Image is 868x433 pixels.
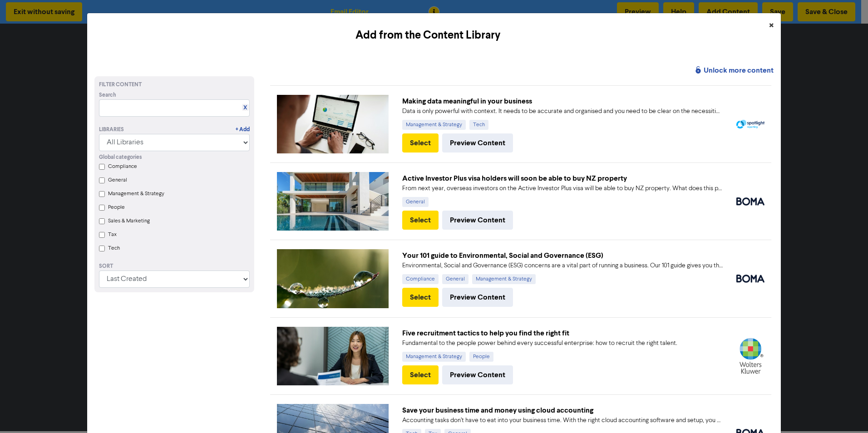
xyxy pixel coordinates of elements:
[108,231,117,239] label: Tax
[402,184,723,193] div: From next year, overseas investors on the Active Investor Plus visa will be able to buy NZ proper...
[108,217,150,225] label: Sales & Marketing
[108,176,127,184] label: General
[472,274,536,284] div: Management & Strategy
[442,365,513,384] button: Preview Content
[736,338,764,374] img: wolters_kluwer
[769,19,774,33] span: ×
[402,250,723,261] div: Your 101 guide to Environmental, Social and Governance (ESG)
[402,274,439,284] div: Compliance
[402,197,429,207] div: General
[402,133,439,153] button: Select
[442,288,513,307] button: Preview Content
[469,352,493,362] div: People
[99,91,116,99] span: Search
[99,262,249,271] div: Sort
[402,211,439,230] button: Select
[402,96,723,107] div: Making data meaningful in your business
[108,203,125,212] label: People
[402,107,723,116] div: Data is only powerful with context. It needs to be accurate and organised and you need to be clea...
[108,162,137,171] label: Compliance
[402,416,723,425] div: Accounting tasks don’t have to eat into your business time. With the right cloud accounting softw...
[402,328,723,339] div: Five recruitment tactics to help you find the right fit
[402,365,439,384] button: Select
[736,275,764,283] img: boma
[695,66,774,76] strong: Unlock more content
[236,126,250,134] a: + Add
[402,405,723,416] div: Save your business time and money using cloud accounting
[736,120,764,128] img: spotlight
[402,288,439,307] button: Select
[402,352,466,362] div: Management & Strategy
[108,190,164,198] label: Management & Strategy
[108,244,120,252] label: Tech
[469,120,488,130] div: Tech
[696,65,774,76] a: Unlock more content
[402,339,723,348] div: Fundamental to the people power behind every successful enterprise: how to recruit the right talent.
[99,153,249,162] div: Global categories
[402,173,723,184] div: Active Investor Plus visa holders will soon be able to buy NZ property
[243,104,247,111] a: X
[94,27,762,44] h5: Add from the Content Library
[402,261,723,271] div: Environmental, Social and Governance (ESG) concerns are a vital part of running a business. Our 1...
[442,133,513,153] button: Preview Content
[736,197,764,206] img: boma
[442,211,513,230] button: Preview Content
[442,274,469,284] div: General
[99,126,124,134] div: Libraries
[402,120,466,130] div: Management & Strategy
[99,81,249,89] div: Filter Content
[762,13,781,39] button: Close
